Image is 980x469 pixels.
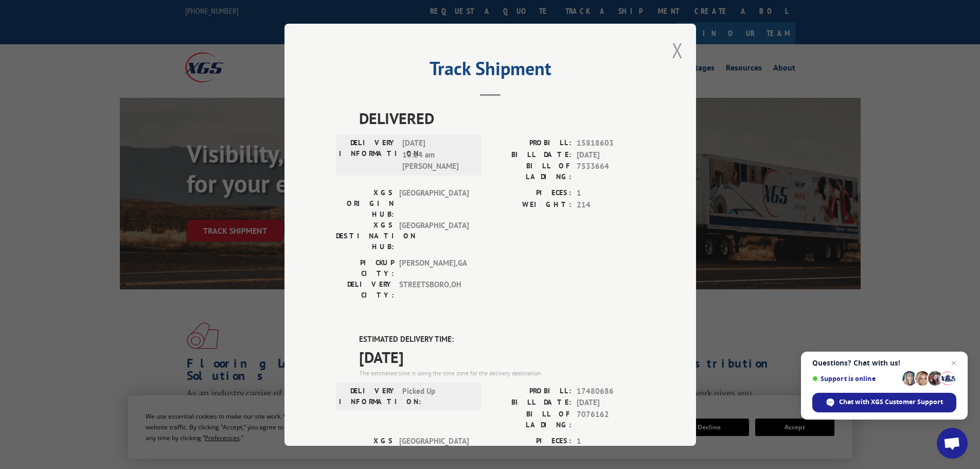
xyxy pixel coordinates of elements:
label: BILL OF LADING: [490,408,572,430]
label: PROBILL: [490,385,572,397]
span: 1 [577,187,645,199]
button: Close modal [672,37,683,64]
span: Support is online [812,375,899,383]
span: 214 [577,199,645,211]
span: DELIVERED [359,107,645,130]
label: BILL DATE: [490,149,572,161]
div: The estimated time is using the time zone for the delivery destination. [359,368,645,377]
span: Questions? Chat with us! [812,359,956,367]
span: [DATE] [577,397,645,409]
span: 1 [577,435,645,447]
span: [DATE] 10:24 am [PERSON_NAME] [402,137,472,172]
h2: Track Shipment [336,61,645,81]
span: [GEOGRAPHIC_DATA] [399,220,469,252]
label: DELIVERY CITY: [336,279,394,301]
span: STREETSBORO , OH [399,279,469,301]
span: Chat with XGS Customer Support [839,397,943,407]
span: 15818603 [577,137,645,149]
span: Close chat [948,357,960,369]
span: Picked Up [402,385,472,407]
label: PICKUP CITY: [336,257,394,279]
span: [PERSON_NAME] , GA [399,257,469,279]
span: [DATE] [577,149,645,161]
label: BILL OF LADING: [490,161,572,182]
span: 7076162 [577,408,645,430]
label: ESTIMATED DELIVERY TIME: [359,334,645,345]
label: DELIVERY INFORMATION: [339,137,397,172]
span: [GEOGRAPHIC_DATA] [399,187,469,220]
label: BILL DATE: [490,397,572,409]
label: PIECES: [490,435,572,447]
label: DELIVERY INFORMATION: [339,385,397,407]
label: PROBILL: [490,137,572,149]
label: WEIGHT: [490,199,572,211]
span: 17480686 [577,385,645,397]
div: Open chat [937,428,968,459]
span: 7533664 [577,161,645,182]
span: [GEOGRAPHIC_DATA] [399,435,469,467]
label: XGS DESTINATION HUB: [336,220,394,252]
label: XGS ORIGIN HUB: [336,187,394,220]
span: [DATE] [359,345,645,368]
label: PIECES: [490,187,572,199]
div: Chat with XGS Customer Support [812,393,956,412]
label: XGS ORIGIN HUB: [336,435,394,467]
